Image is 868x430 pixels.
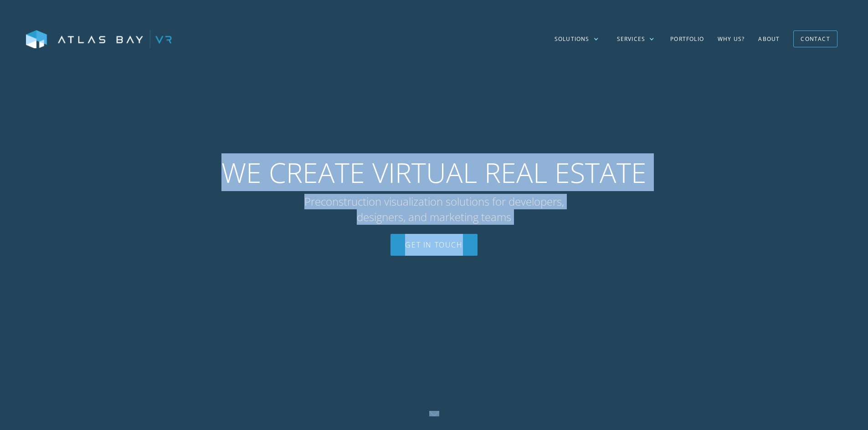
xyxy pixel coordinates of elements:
[617,35,646,43] div: Services
[751,26,786,52] a: About
[663,26,711,52] a: Portfolio
[286,194,582,224] p: Preconstruction visualization solutions for developers, designers, and marketing teams
[545,26,608,52] div: Solutions
[390,234,477,256] a: Get In Touch
[711,26,751,52] a: Why US?
[26,30,172,49] img: Atlas Bay VR Logo
[801,32,830,46] div: Contact
[793,30,837,47] a: Contact
[608,26,664,52] div: Services
[555,35,590,43] div: Solutions
[429,411,439,416] img: Down further on page
[221,156,647,189] span: WE CREATE VIRTUAL REAL ESTATE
